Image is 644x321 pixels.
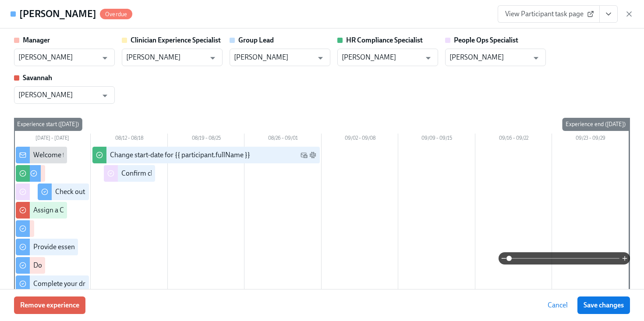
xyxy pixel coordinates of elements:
strong: HR Compliance Specialist [346,36,423,44]
strong: Group Lead [238,36,274,44]
span: Cancel [548,301,568,310]
div: Experience start ([DATE]) [14,118,82,131]
h4: [PERSON_NAME] [19,7,96,21]
div: Check out our recommended laptop specs [55,187,181,197]
button: Open [98,51,112,65]
div: Do your background check in Checkr [33,261,142,270]
div: Change start-date for {{ participant.fullName }} [110,150,250,160]
div: 09/09 – 09/15 [398,134,475,145]
strong: Savannah [23,74,52,82]
div: Provide essential professional documentation [33,242,170,252]
div: 08/19 – 08/25 [168,134,245,145]
strong: People Ops Specialist [454,36,518,44]
button: Cancel [541,296,574,314]
svg: Slack [309,152,316,159]
span: Remove experience [20,301,79,310]
div: Assign a Clinician Experience Specialist for {{ participant.fullName }} (start-date {{ participan... [33,205,380,215]
button: Remove experience [14,296,85,314]
div: 08/26 – 09/01 [244,134,322,145]
button: Open [206,51,219,65]
strong: Manager [23,36,50,44]
button: Open [421,51,435,65]
button: Open [98,89,112,102]
a: View Participant task page [498,5,600,23]
div: 09/23 – 09/29 [552,134,629,145]
div: [DATE] – [DATE] [14,134,91,145]
button: View task page [599,5,618,23]
span: Save changes [584,301,624,310]
span: Overdue [100,11,132,18]
svg: Work Email [301,152,308,159]
strong: Clinician Experience Specialist [131,36,221,44]
span: View Participant task page [505,10,592,18]
div: Experience end ([DATE]) [562,118,629,131]
div: Complete your drug screening [33,279,124,289]
button: Open [314,51,327,65]
div: Welcome from the Charlie Health Compliance Team 👋 [33,150,198,160]
div: 09/16 – 09/22 [475,134,552,145]
div: Confirm cleared by People Ops [121,169,214,178]
button: Open [529,51,543,65]
button: Save changes [577,296,630,314]
div: 09/02 – 09/08 [322,134,399,145]
div: 08/12 – 08/18 [91,134,168,145]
